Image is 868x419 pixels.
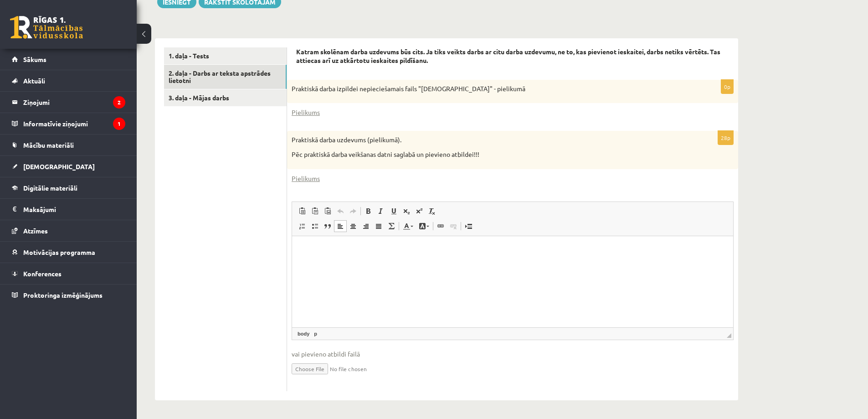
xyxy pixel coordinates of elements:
p: 0p [721,79,734,94]
legend: Informatīvie ziņojumi [23,113,125,134]
a: Math [385,220,398,232]
a: Paste from Word [321,205,334,217]
a: Block Quote [321,220,334,232]
a: Link (Ctrl+K) [434,220,447,232]
a: 2. daļa - Darbs ar teksta apstrādes lietotni [164,65,287,89]
legend: Ziņojumi [23,92,125,113]
i: 1 [113,118,125,130]
a: Text Colour [400,220,416,232]
a: Superscript [413,205,426,217]
a: Align Right [360,220,372,232]
span: [DEMOGRAPHIC_DATA] [23,162,95,171]
a: Insert/Remove Numbered List [296,220,308,232]
a: Italic (Ctrl+I) [375,205,387,217]
a: [DEMOGRAPHIC_DATA] [12,156,125,177]
a: Justify [372,220,385,232]
a: Proktoringa izmēģinājums [12,285,125,305]
a: Underline (Ctrl+U) [387,205,400,217]
a: Pielikums [292,108,320,117]
span: Motivācijas programma [23,248,95,256]
a: Redo (Ctrl+Y) [347,205,360,217]
a: Pielikums [292,174,320,183]
span: vai pievieno atbildi failā [292,349,734,359]
i: 2 [113,96,125,109]
a: Konferences [12,263,125,284]
a: Informatīvie ziņojumi1 [12,113,125,134]
a: Bold (Ctrl+B) [362,205,375,217]
a: Background Colour [416,220,432,232]
a: Maksājumi [12,199,125,220]
p: Pēc praktiskā darba veikšanas datni saglabā un pievieno atbildei!!! [292,150,688,159]
a: Mācību materiāli [12,134,125,155]
span: Drag to resize [727,333,731,338]
span: Digitālie materiāli [23,184,77,192]
a: Aktuāli [12,70,125,91]
span: Sākums [23,55,46,63]
strong: Katram skolēnam darba uzdevums būs cits. Ja tiks veikts darbs ar citu darba uzdevumu, ne to, kas ... [296,47,720,65]
a: Paste (Ctrl+V) [296,205,308,217]
a: Unlink [447,220,460,232]
a: Align Left [334,220,347,232]
a: 3. daļa - Mājas darbs [164,89,287,106]
a: Centre [347,220,360,232]
a: 1. daļa - Tests [164,47,287,64]
a: Ziņojumi2 [12,92,125,113]
a: Rīgas 1. Tālmācības vidusskola [10,16,83,39]
p: Praktiskā darba izpildei nepieciešamais fails "[DEMOGRAPHIC_DATA]" - pielikumā [292,84,688,93]
a: Sākums [12,49,125,70]
p: Praktiskā darba uzdevums (pielikumā). [292,135,688,145]
span: Konferences [23,269,62,278]
span: Mācību materiāli [23,141,74,149]
a: p element [312,330,319,338]
a: Subscript [400,205,413,217]
iframe: Rich Text Editor, wiswyg-editor-user-answer-47024799468240 [292,236,733,327]
a: Paste as plain text (Ctrl+Shift+V) [308,205,321,217]
legend: Maksājumi [23,199,125,220]
span: Aktuāli [23,77,45,85]
a: Undo (Ctrl+Z) [334,205,347,217]
a: Motivācijas programma [12,242,125,263]
a: Digitālie materiāli [12,177,125,198]
a: Insert Page Break for Printing [462,220,475,232]
a: Insert/Remove Bulleted List [308,220,321,232]
a: Atzīmes [12,220,125,241]
span: Atzīmes [23,227,48,235]
a: Remove Format [426,205,438,217]
span: Proktoringa izmēģinājums [23,291,103,299]
a: body element [296,330,311,338]
p: 28p [718,130,734,145]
